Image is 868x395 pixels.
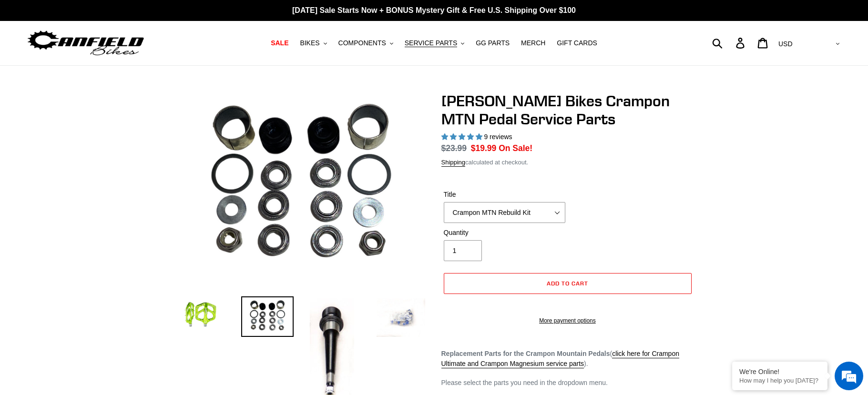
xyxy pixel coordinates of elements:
[271,39,288,47] span: SALE
[375,296,427,339] img: Load image into Gallery viewer, Canfield Bikes Crampon MTN Pedal Service Parts
[471,37,514,50] a: GG PARTS
[547,280,588,287] span: Add to cart
[739,368,820,375] div: We're Online!
[441,350,679,368] a: click here for Crampon Ultimate and Crampon Magnesium service parts
[441,159,466,167] a: Shipping
[176,94,425,281] img: Canfield Bikes Crampon Mountain Rebuild Kit
[444,190,565,200] label: Title
[441,379,608,386] span: Please select the parts you need in the dropdown menu.
[444,316,692,325] a: More payment options
[441,349,694,369] p: ( ).
[557,39,597,47] span: GIFT CARDS
[441,133,484,141] span: 5.00 stars
[174,296,227,333] img: Load image into Gallery viewer, Canfield Bikes Crampon MTN Pedal Service Parts
[521,39,545,47] span: MERCH
[471,143,497,153] span: $19.99
[552,37,602,50] a: GIFT CARDS
[441,350,610,357] strong: Replacement Parts for the Crampon Mountain Pedals
[241,296,294,337] img: Load image into Gallery viewer, Canfield Bikes Crampon Mountain Rebuild Kit
[300,39,319,47] span: BIKES
[266,37,293,50] a: SALE
[739,377,820,384] p: How may I help you today?
[441,143,467,153] s: $23.99
[441,158,694,167] div: calculated at checkout.
[338,39,386,47] span: COMPONENTS
[499,142,532,154] span: On Sale!
[405,39,457,47] span: SERVICE PARTS
[484,133,512,141] span: 9 reviews
[295,37,331,50] button: BIKES
[334,37,398,50] button: COMPONENTS
[400,37,469,50] button: SERVICE PARTS
[476,39,510,47] span: GG PARTS
[26,28,145,58] img: Canfield Bikes
[441,92,694,129] h1: [PERSON_NAME] Bikes Crampon MTN Pedal Service Parts
[717,32,742,53] input: Search
[444,228,565,238] label: Quantity
[444,273,692,294] button: Add to cart
[516,37,550,50] a: MERCH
